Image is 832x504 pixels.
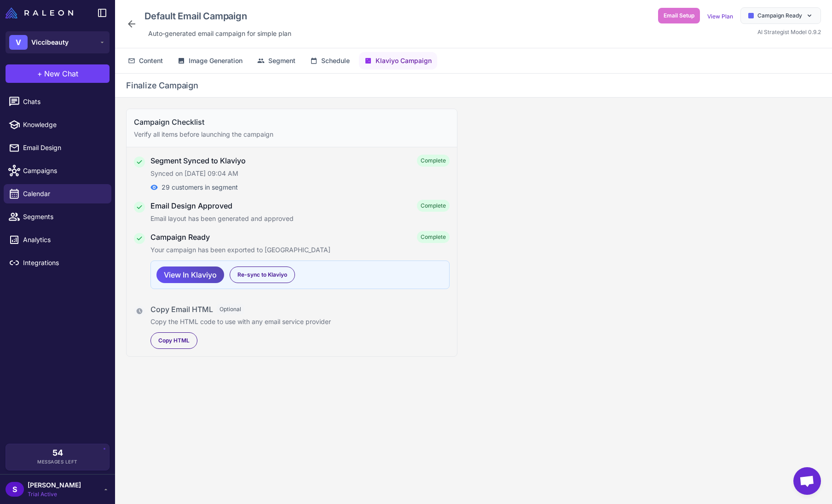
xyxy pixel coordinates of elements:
div: V [9,35,28,50]
span: Complete [417,155,450,167]
span: [PERSON_NAME] [28,480,81,490]
span: New Chat [44,68,78,79]
span: Auto‑generated email campaign for simple plan [148,29,291,39]
span: Trial Active [28,490,81,498]
span: Complete [417,231,450,243]
div: S [6,482,24,497]
span: Optional [217,304,244,314]
a: View Plan [707,13,733,20]
span: Segment [268,56,295,66]
h4: Campaign Ready [150,232,210,243]
span: Copy HTML [158,336,190,345]
span: Knowledge [23,120,104,130]
div: Click to edit campaign name [141,7,295,25]
span: Email Design [23,143,104,153]
button: Schedule [305,52,355,70]
p: Your campaign has been exported to [GEOGRAPHIC_DATA] [150,245,450,255]
span: Messages Left [37,458,78,465]
a: Calendar [4,184,111,203]
a: Email Design [4,138,111,157]
span: Schedule [321,56,350,66]
span: Viccibeauty [31,37,69,47]
button: Klaviyo Campaign [359,52,437,70]
a: Analytics [4,230,111,249]
h4: Copy Email HTML [150,304,213,315]
button: Segment [252,52,301,70]
button: VViccibeauty [6,31,110,53]
h2: Finalize Campaign [126,79,198,92]
h4: Segment Synced to Klaviyo [150,155,246,166]
p: Email layout has been generated and approved [150,214,450,224]
span: Re-sync to Klaviyo [237,271,287,279]
span: View In Klaviyo [164,267,217,283]
span: 29 customers in segment [162,182,238,192]
span: Chats [23,97,104,107]
span: Campaigns [23,166,104,176]
button: Email Setup [658,8,700,23]
a: Raleon Logo [6,7,77,18]
img: Raleon Logo [6,7,73,18]
p: Synced on [DATE] 09:04 AM [150,168,450,179]
span: Analytics [23,235,104,245]
span: Image Generation [189,56,243,66]
p: Copy the HTML code to use with any email service provider [150,317,450,327]
a: Integrations [4,253,111,272]
button: +New Chat [6,64,110,83]
span: 54 [52,449,63,457]
a: Campaigns [4,161,111,180]
div: Click to edit description [144,27,295,41]
span: Email Setup [664,12,694,20]
h4: Email Design Approved [150,200,232,211]
div: Open chat [793,467,821,495]
span: Klaviyo Campaign [376,56,432,66]
span: AI Strategist Model 0.9.2 [757,29,821,35]
span: Integrations [23,258,104,268]
button: Content [122,52,168,70]
span: Content [139,56,163,66]
span: Calendar [23,189,104,199]
span: + [37,68,42,79]
h3: Campaign Checklist [134,116,450,127]
p: Verify all items before launching the campaign [134,129,450,139]
span: Segments [23,212,104,222]
button: Image Generation [172,52,248,70]
a: Segments [4,207,111,226]
span: Campaign Ready [757,12,802,20]
a: Knowledge [4,115,111,134]
a: Chats [4,92,111,111]
span: Complete [417,200,450,212]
